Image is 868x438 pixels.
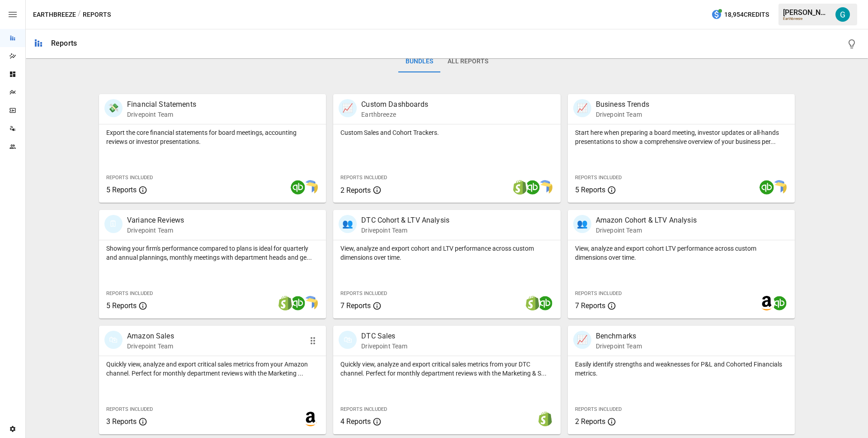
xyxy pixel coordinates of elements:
p: Drivepoint Team [596,226,697,235]
span: Reports Included [106,406,153,412]
img: amazon [303,412,318,426]
img: quickbooks [291,296,305,310]
span: Reports Included [340,290,387,296]
div: [PERSON_NAME] [783,8,830,17]
img: shopify [525,296,540,310]
span: Reports Included [575,175,622,181]
div: 👥 [339,215,357,233]
p: Export the core financial statements for board meetings, accounting reviews or investor presentat... [106,128,319,146]
span: 7 Reports [340,301,371,310]
p: Quickly view, analyze and export critical sales metrics from your Amazon channel. Perfect for mon... [106,360,319,378]
img: smart model [303,296,318,310]
img: quickbooks [759,180,774,195]
span: Reports Included [340,175,387,181]
img: Gavin Acres [835,7,850,22]
p: Variance Reviews [127,215,184,226]
p: DTC Cohort & LTV Analysis [361,215,449,226]
div: Earthbreeze [783,17,830,21]
span: Reports Included [106,290,153,296]
span: 4 Reports [340,417,371,426]
p: Drivepoint Team [596,342,642,351]
div: 📈 [573,331,591,349]
img: smart model [772,180,787,195]
img: quickbooks [525,180,540,195]
span: 5 Reports [575,186,605,194]
span: 5 Reports [106,186,137,194]
div: 🛍 [104,331,123,349]
img: shopify [538,412,552,426]
span: 3 Reports [106,417,137,426]
p: View, analyze and export cohort LTV performance across custom dimensions over time. [575,244,788,262]
span: 5 Reports [106,301,137,310]
p: Amazon Sales [127,331,174,342]
button: 18,954Credits [708,6,773,23]
img: amazon [759,296,774,310]
p: Custom Dashboards [361,99,428,110]
p: Quickly view, analyze and export critical sales metrics from your DTC channel. Perfect for monthl... [340,360,553,378]
img: quickbooks [538,296,552,310]
img: smart model [538,180,552,195]
p: Easily identify strengths and weaknesses for P&L and Cohorted Financials metrics. [575,360,788,378]
img: smart model [303,180,318,195]
p: Drivepoint Team [361,226,449,235]
div: 🛍 [339,331,357,349]
p: Amazon Cohort & LTV Analysis [596,215,697,226]
img: quickbooks [772,296,787,310]
p: Start here when preparing a board meeting, investor updates or all-hands presentations to show a ... [575,128,788,146]
button: Bundles [398,51,440,72]
p: Business Trends [596,99,649,110]
p: Drivepoint Team [361,342,407,351]
img: quickbooks [291,180,305,195]
span: 18,954 Credits [724,9,769,20]
p: Custom Sales and Cohort Trackers. [340,128,553,137]
p: Financial Statements [127,99,196,110]
p: Earthbreeze [361,110,428,119]
p: Benchmarks [596,331,642,342]
span: Reports Included [340,406,387,412]
span: Reports Included [575,290,622,296]
span: Reports Included [106,175,153,181]
button: Gavin Acres [830,2,855,27]
span: 2 Reports [340,186,371,195]
p: Drivepoint Team [596,110,649,119]
div: 🗓 [104,215,123,233]
span: 2 Reports [575,417,605,426]
img: shopify [513,180,527,195]
p: Drivepoint Team [127,110,196,119]
div: Reports [51,39,77,48]
p: DTC Sales [361,331,407,342]
button: All Reports [440,51,495,72]
button: Earthbreeze [33,9,76,20]
img: shopify [278,296,292,310]
div: / [78,9,81,20]
span: 7 Reports [575,301,605,310]
div: 📈 [573,99,591,117]
p: Drivepoint Team [127,342,174,351]
div: 💸 [104,99,123,117]
div: 📈 [339,99,357,117]
div: 👥 [573,215,591,233]
p: View, analyze and export cohort and LTV performance across custom dimensions over time. [340,244,553,262]
span: Reports Included [575,406,622,412]
p: Drivepoint Team [127,226,184,235]
p: Showing your firm's performance compared to plans is ideal for quarterly and annual plannings, mo... [106,244,319,262]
